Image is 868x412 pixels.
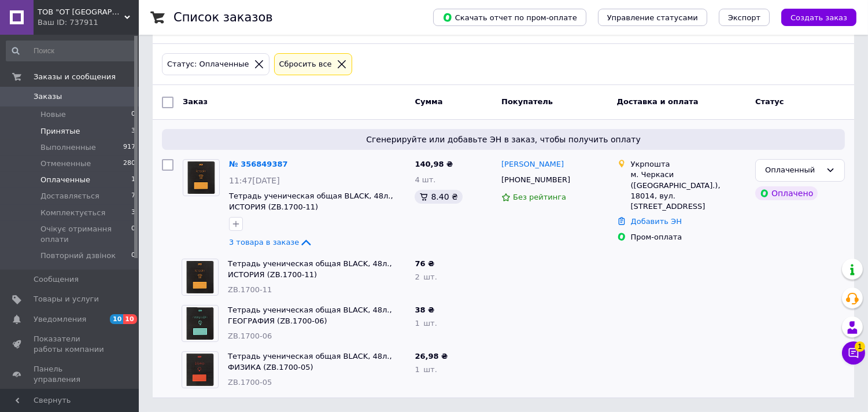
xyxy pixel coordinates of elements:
span: Заказы и сообщения [34,72,116,82]
a: 3 товара в заказе [229,238,313,247]
span: Панель управления [34,364,107,385]
button: Создать заказ [781,9,856,26]
a: № 356849387 [229,160,288,168]
span: 1 шт. [415,365,437,374]
img: Фото товару [182,352,218,388]
span: ZB.1700-11 [228,285,272,294]
span: Отмененные [40,159,91,169]
img: Фото товару [183,160,219,196]
span: 140,98 ₴ [415,160,453,168]
span: 0 [131,109,135,120]
div: Пром-оплата [631,232,746,242]
span: Товары и услуги [34,294,99,304]
div: Укрпошта [631,159,746,170]
span: ZB.1700-06 [228,332,272,340]
a: Тетрадь ученическая общая BLACK, 48л., ИСТОРИЯ (ZB.1700-11) [229,192,393,211]
span: Оплаченные [40,175,90,185]
span: 3 [131,126,135,137]
a: Тетрадь ученическая общая BLACK, 48л., ФИЗИКА (ZB.1700-05) [228,352,392,371]
a: [PERSON_NAME] [501,159,564,170]
span: ZB.1700-05 [228,378,272,387]
button: Управление статусами [598,9,707,26]
a: Тетрадь ученическая общая BLACK, 48л., ИСТОРИЯ (ZB.1700-11) [228,259,392,279]
span: Комплектується [40,208,105,218]
span: Доставка и оплата [617,97,699,106]
span: Создать заказ [791,13,847,22]
div: Оплаченный [765,164,821,176]
div: Статус: Оплаченные [165,58,252,71]
div: Сбросить все [277,58,334,71]
button: Экспорт [719,9,770,26]
span: Статус [755,97,784,106]
span: 26,98 ₴ [415,352,448,360]
span: Сгенерируйте или добавьте ЭН в заказ, чтобы получить оплату [167,134,840,145]
span: 76 ₴ [415,259,434,268]
a: Тетрадь ученическая общая BLACK, 48л., ГЕОГРАФИЯ (ZB.1700-06) [228,306,392,325]
span: 1 [855,341,865,352]
span: Доставляється [40,191,99,201]
div: 8.40 ₴ [415,190,462,204]
span: 917 [123,142,135,153]
img: Фото товару [182,259,218,295]
h1: Список заказов [173,10,273,24]
span: Новые [40,109,66,120]
span: 38 ₴ [415,306,434,314]
a: Создать заказ [770,13,856,21]
span: 0 [131,251,135,261]
span: 280 [123,159,135,169]
a: Добавить ЭН [631,217,682,226]
span: Экспорт [728,13,760,22]
span: Показатели работы компании [34,334,107,355]
button: Чат с покупателем1 [842,341,865,365]
span: 1 шт. [415,319,437,328]
img: Фото товару [182,306,218,341]
span: 3 товара в заказе [229,238,299,247]
span: ТОВ "ОТ УКРАИНА" [38,7,124,17]
span: Выполненные [40,142,96,153]
span: 7 [131,191,135,201]
span: Заказы [34,91,62,102]
span: 10 [123,314,136,324]
span: Покупатель [501,97,553,106]
span: Управление статусами [607,13,698,22]
span: 11:47[DATE] [229,176,280,185]
span: Очікує отримання оплати [40,224,131,245]
span: Уведомления [34,314,86,325]
span: Заказ [183,97,208,106]
a: Фото товару [183,159,220,196]
span: Повторний дзвінок [40,251,116,261]
span: 4 шт. [415,175,435,184]
span: 2 шт. [415,273,437,281]
div: [PHONE_NUMBER] [499,172,572,187]
span: 0 [131,224,135,245]
span: 10 [110,314,123,324]
div: Ваш ID: 737911 [38,17,139,28]
span: Принятые [40,126,80,137]
input: Поиск [6,41,136,61]
span: Без рейтинга [513,193,566,201]
span: 3 [131,208,135,218]
span: 1 [131,175,135,185]
div: м. Черкаси ([GEOGRAPHIC_DATA].), 18014, вул. [STREET_ADDRESS] [631,170,746,212]
span: Скачать отчет по пром-оплате [442,12,577,23]
span: Сумма [415,97,442,106]
button: Скачать отчет по пром-оплате [433,9,586,26]
div: Оплачено [755,186,818,200]
span: Сообщения [34,274,79,285]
